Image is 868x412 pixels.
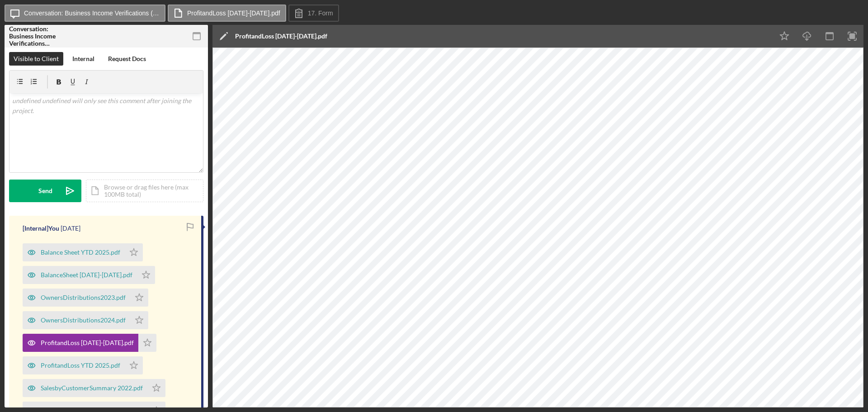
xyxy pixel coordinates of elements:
[168,5,286,22] button: ProfitandLoss [DATE]-[DATE].pdf
[104,52,151,66] button: Request Docs
[41,294,126,301] div: OwnersDistributions2023.pdf
[308,9,333,17] label: 17. Form
[9,180,81,202] button: Send
[72,52,94,66] div: Internal
[9,25,72,47] div: Conversation: Business Income Verifications ([PERSON_NAME])
[41,249,120,256] div: Balance Sheet YTD 2025.pdf
[23,243,143,261] button: Balance Sheet YTD 2025.pdf
[23,289,148,307] button: OwnersDistributions2023.pdf
[68,52,99,66] button: Internal
[23,225,59,232] div: [Internal] You
[187,9,280,17] label: ProfitandLoss [DATE]-[DATE].pdf
[288,5,339,22] button: 17. Form
[24,9,160,17] label: Conversation: Business Income Verifications ([PERSON_NAME])
[9,52,63,66] button: Visible to Client
[23,266,155,284] button: BalanceSheet [DATE]-[DATE].pdf
[41,271,132,279] div: BalanceSheet [DATE]-[DATE].pdf
[23,334,156,352] button: ProfitandLoss [DATE]-[DATE].pdf
[23,311,148,329] button: OwnersDistributions2024.pdf
[61,225,80,232] time: 2025-07-17 15:28
[235,33,327,40] div: ProfitandLoss [DATE]-[DATE].pdf
[5,5,165,22] button: Conversation: Business Income Verifications ([PERSON_NAME])
[14,52,59,66] div: Visible to Client
[41,362,120,369] div: ProfitandLoss YTD 2025.pdf
[41,317,126,324] div: OwnersDistributions2024.pdf
[108,52,146,66] div: Request Docs
[41,339,134,346] div: ProfitandLoss [DATE]-[DATE].pdf
[41,384,143,392] div: SalesbyCustomerSummary 2022.pdf
[23,379,165,397] button: SalesbyCustomerSummary 2022.pdf
[23,356,143,374] button: ProfitandLoss YTD 2025.pdf
[38,180,52,202] div: Send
